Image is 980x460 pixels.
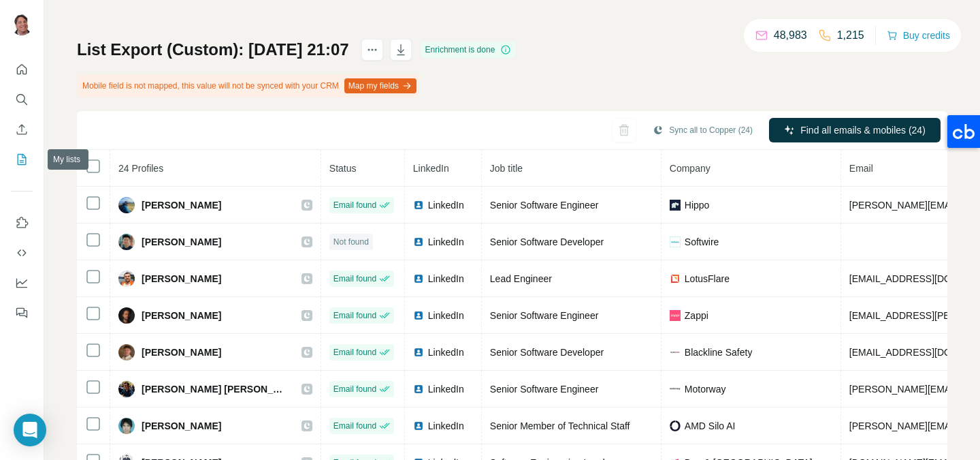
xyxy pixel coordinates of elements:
p: 1,215 [837,27,864,44]
span: [PERSON_NAME] [142,272,221,286]
span: LinkedIn [428,272,464,286]
img: Avatar [118,234,135,250]
span: 24 Profiles [118,163,163,174]
h1: List Export (Custom): [DATE] 21:07 [77,39,349,61]
img: LinkedIn logo [413,310,424,321]
span: LinkedIn [428,382,464,396]
div: Enrichment is done [421,42,516,58]
img: Avatar [11,14,33,35]
span: Email found [333,346,376,358]
span: Senior Software Engineer [490,310,599,321]
span: [PERSON_NAME] [142,198,221,212]
span: Not found [333,236,369,248]
img: LinkedIn logo [413,420,424,431]
span: Company [670,163,710,174]
span: Softwire [685,235,719,249]
span: Hippo [685,198,710,212]
img: company-logo [670,388,681,390]
span: LinkedIn [428,346,464,359]
span: [PERSON_NAME] [142,235,221,249]
button: Map my fields [344,78,416,93]
span: Find all emails & mobiles (24) [800,123,926,137]
span: LinkedIn [428,235,464,249]
button: Use Surfe on LinkedIn [11,211,33,235]
img: LinkedIn logo [413,347,424,358]
button: Buy credits [887,26,950,45]
span: LinkedIn [428,419,464,433]
button: Dashboard [11,271,33,295]
span: Senior Software Developer [490,236,604,247]
img: LinkedIn logo [413,273,424,284]
span: [PERSON_NAME] [142,419,221,433]
img: Avatar [118,197,135,213]
img: LinkedIn logo [413,384,424,395]
img: company-logo [670,310,681,321]
button: My lists [11,147,33,172]
span: Zappi [685,309,708,322]
span: Status [329,163,357,174]
span: Senior Software Engineer [490,200,599,211]
span: [PERSON_NAME] [142,309,221,322]
img: LinkedIn logo [413,236,424,247]
button: Find all emails & mobiles (24) [769,118,941,142]
span: Email found [333,273,376,285]
img: company-logo [670,420,681,431]
img: company-logo [670,347,681,358]
span: Job title [490,163,523,174]
span: Email found [333,309,376,322]
span: Senior Member of Technical Staff [490,420,630,431]
span: [PERSON_NAME] [PERSON_NAME] [142,382,288,396]
span: AMD Silo AI [685,419,736,433]
button: Enrich CSV [11,117,33,142]
span: Email found [333,383,376,395]
img: company-logo [670,236,681,247]
p: 48,983 [774,27,807,44]
span: LinkedIn [413,163,449,174]
span: [PERSON_NAME] [142,346,221,359]
div: Mobile field is not mapped, this value will not be synced with your CRM [77,74,419,97]
div: Open Intercom Messenger [14,414,46,446]
button: actions [361,39,383,61]
span: Senior Software Engineer [490,384,599,395]
span: Senior Software Developer [490,347,604,358]
img: Avatar [118,418,135,434]
span: Blackline Safety [685,346,753,359]
span: LinkedIn [428,309,464,322]
span: Email [849,163,873,174]
img: LinkedIn logo [413,200,424,211]
img: Avatar [118,344,135,361]
span: Email found [333,420,376,432]
button: Quick start [11,57,33,82]
span: LinkedIn [428,198,464,212]
img: company-logo [670,200,681,211]
span: Lead Engineer [490,273,552,284]
button: Search [11,87,33,112]
img: Avatar [118,307,135,324]
img: company-logo [670,273,681,284]
img: Avatar [118,271,135,287]
span: LotusFlare [685,272,730,286]
span: Email found [333,199,376,211]
button: Use Surfe API [11,241,33,265]
button: Feedback [11,301,33,325]
button: Sync all to Copper (24) [643,120,762,140]
img: Avatar [118,381,135,397]
span: Motorway [685,382,726,396]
